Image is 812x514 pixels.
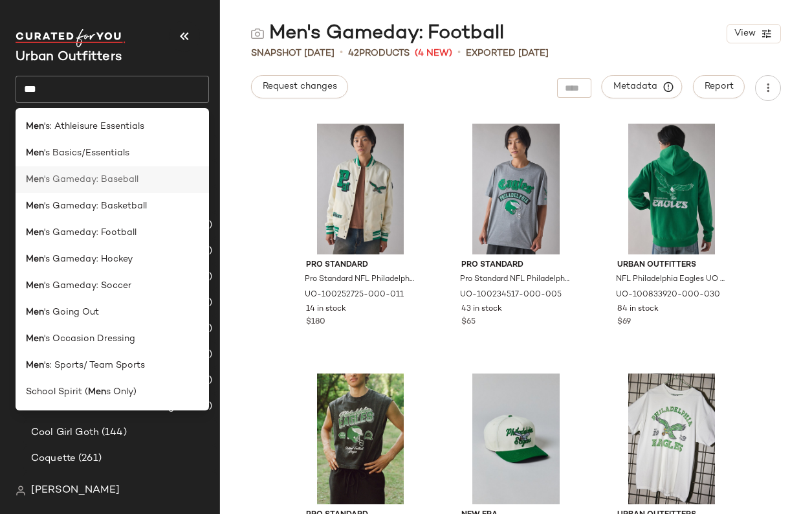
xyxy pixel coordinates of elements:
b: Men [26,279,44,293]
span: 84 in stock [617,304,659,315]
img: 103823639_010_b [607,374,737,504]
span: 's Gameday: Hockey [44,252,133,266]
b: Men [26,173,44,186]
span: 43 in stock [461,304,502,315]
span: $180 [306,317,325,328]
img: svg%3e [251,27,264,40]
span: 42 [348,49,359,58]
span: 's Basics/Essentials [44,146,129,160]
button: Request changes [251,75,348,98]
div: Men's Gameday: Football [251,21,504,47]
span: [PERSON_NAME] [31,483,120,498]
img: 101051266_001_b [296,374,426,504]
span: Metadata [613,81,672,93]
span: $65 [461,317,476,328]
span: NFL Philadelphia Eagles UO Exclusive Chenille Patch Hoodie Sweatshirt in Green, Men's at Urban Ou... [616,274,725,285]
img: 100252725_011_b [296,124,426,254]
span: Cool Girl Goth [31,425,99,440]
span: Pro Standard [306,260,415,271]
b: Men [26,359,44,372]
img: cfy_white_logo.C9jOOHJF.svg [16,29,126,47]
span: (261) [76,451,102,466]
span: (144) [99,425,127,440]
b: Men [26,332,44,346]
span: View [734,28,756,39]
span: Pro Standard NFL Philadelphia Eagles Satin Varsity Jacket in Ivory, Men's at Urban Outfitters [305,274,414,285]
span: Current Company Name [16,50,122,64]
span: Pro Standard NFL Philadelphia Eagles Graphic Tee in Dark Grey, Men's at Urban Outfitters [460,274,569,285]
img: 99408304_030_b [451,374,581,504]
span: 's Occasion Dressing [44,332,135,346]
span: Report [704,82,734,92]
span: Request changes [262,82,337,92]
span: 's: Athleisure Essentials [44,120,144,133]
b: Men [26,120,44,133]
span: Pro Standard [461,260,571,271]
span: School Spirit ( [26,385,88,399]
b: Men [26,199,44,213]
button: View [727,24,781,43]
p: Exported [DATE] [466,47,549,60]
span: 's Gameday: Basketball [44,199,147,213]
span: Snapshot [DATE] [251,47,335,60]
span: Cozy Academia [31,477,105,492]
span: 's Gameday: Soccer [44,279,131,293]
span: (189) [105,477,132,492]
span: 's Going Out [44,306,99,319]
span: • [340,45,343,61]
span: Urban Outfitters [617,260,727,271]
span: UO-100234517-000-005 [460,289,562,301]
button: Report [693,75,745,98]
img: svg%3e [16,486,26,496]
span: 14 in stock [306,304,346,315]
div: Products [348,47,410,60]
span: Coquette [31,451,76,466]
span: UO-100252725-000-011 [305,289,404,301]
span: 's Gameday: Baseball [44,173,138,186]
button: Metadata [602,75,683,98]
span: • [457,45,461,61]
span: s Only) [106,385,137,399]
span: $69 [617,317,631,328]
b: Men [26,252,44,266]
img: 100833920_030_b [607,124,737,254]
span: 's Gameday: Football [44,226,137,240]
img: 100234517_005_b [451,124,581,254]
span: UO-100833920-000-030 [616,289,720,301]
b: Men [26,226,44,240]
span: 's: Sports/ Team Sports [44,359,145,372]
b: Men [26,146,44,160]
b: Men [26,306,44,319]
b: Men [88,385,106,399]
span: (4 New) [415,47,452,60]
